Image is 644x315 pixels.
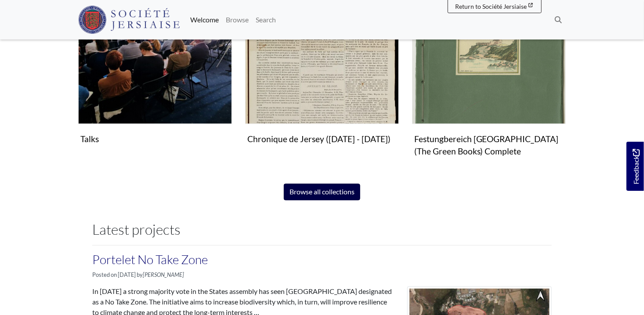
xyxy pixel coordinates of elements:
[222,11,252,29] a: Browse
[143,272,184,279] em: [PERSON_NAME]
[78,6,180,34] img: Société Jersiaise
[455,3,527,10] span: Return to Société Jersiaise
[284,184,360,200] a: Browse all collections
[252,11,279,29] a: Search
[78,4,180,36] a: Société Jersiaise logo
[626,142,644,191] a: Would you like to provide feedback?
[92,252,208,267] a: Portelet No Take Zone
[187,11,222,29] a: Welcome
[92,271,552,279] p: Posted on [DATE] by
[92,222,552,238] h2: Latest projects
[631,149,641,185] span: Feedback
